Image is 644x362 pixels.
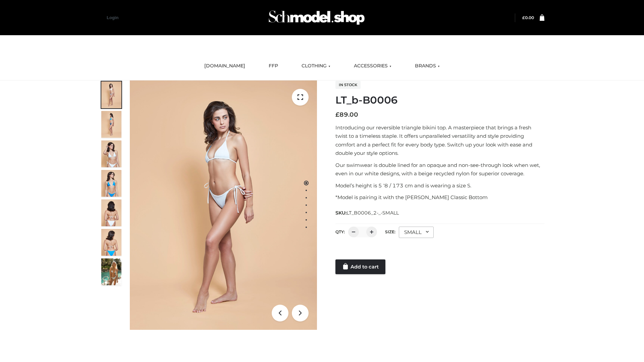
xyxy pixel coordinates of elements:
[335,111,339,118] span: £
[101,199,121,226] img: ArielClassicBikiniTop_CloudNine_AzureSky_OW114ECO_7-scaled.jpg
[410,59,445,73] a: BRANDS
[335,161,544,178] p: Our swimwear is double lined for an opaque and non-see-through look when wet, even in our white d...
[335,181,544,190] p: Model’s height is 5 ‘8 / 173 cm and is wearing a size S.
[101,81,121,108] img: ArielClassicBikiniTop_CloudNine_AzureSky_OW114ECO_1-scaled.jpg
[522,15,534,20] a: £0.00
[385,229,395,234] label: Size:
[335,111,358,118] bdi: 89.00
[335,94,544,106] h1: LT_b-B0006
[266,4,367,31] img: Schmodel Admin 964
[522,15,534,20] bdi: 0.00
[335,123,544,158] p: Introducing our reversible triangle bikini top. A masterpiece that brings a fresh twist to a time...
[264,59,283,73] a: FFP
[335,193,544,202] p: *Model is pairing it with the [PERSON_NAME] Classic Bottom
[107,15,118,20] a: Login
[346,210,399,216] span: LT_B0006_2-_-SMALL
[199,59,250,73] a: [DOMAIN_NAME]
[335,259,385,274] a: Add to cart
[297,59,335,73] a: CLOTHING
[349,59,396,73] a: ACCESSORIES
[335,229,345,234] label: QTY:
[399,227,434,238] div: SMALL
[101,229,121,256] img: ArielClassicBikiniTop_CloudNine_AzureSky_OW114ECO_8-scaled.jpg
[335,81,361,89] span: In stock
[101,258,121,285] img: Arieltop_CloudNine_AzureSky2.jpg
[101,111,121,138] img: ArielClassicBikiniTop_CloudNine_AzureSky_OW114ECO_2-scaled.jpg
[335,209,399,217] span: SKU:
[101,140,121,167] img: ArielClassicBikiniTop_CloudNine_AzureSky_OW114ECO_3-scaled.jpg
[522,15,525,20] span: £
[130,80,317,330] img: ArielClassicBikiniTop_CloudNine_AzureSky_OW114ECO_1
[101,170,121,197] img: ArielClassicBikiniTop_CloudNine_AzureSky_OW114ECO_4-scaled.jpg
